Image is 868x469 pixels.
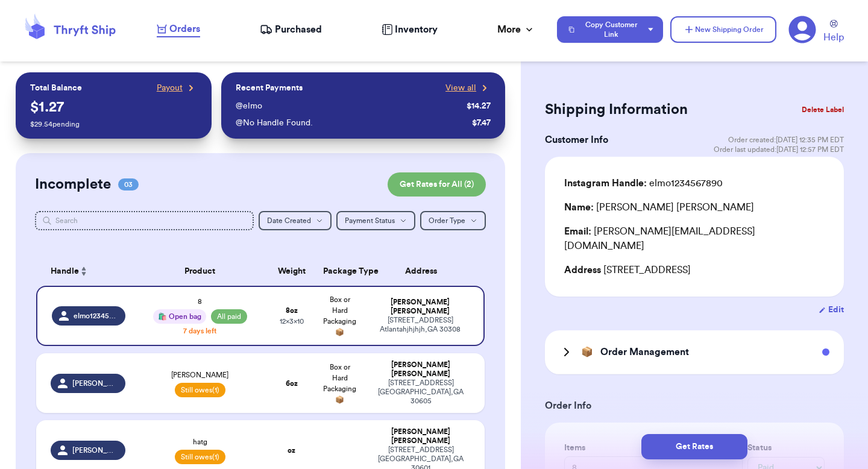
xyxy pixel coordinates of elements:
a: Payout [157,82,197,94]
span: Order Type [429,217,465,224]
span: [PERSON_NAME] [171,371,228,379]
button: Edit [819,304,844,316]
span: Still owes (1) [175,383,225,397]
h3: Order Management [600,345,689,359]
span: elmo1234567890 [74,311,118,321]
div: 7 days left [183,326,216,336]
span: 8 [198,298,202,305]
span: 📦 [581,345,593,359]
div: [STREET_ADDRESS] [564,263,825,277]
span: Orders [169,22,200,36]
a: Purchased [260,22,322,37]
span: Still owes (1) [175,450,225,464]
a: Orders [157,22,200,37]
div: @ No Handle Found. [236,117,467,129]
a: View all [445,82,491,94]
span: Order created: [DATE] 12:35 PM EDT [728,135,844,145]
button: Delete Label [797,96,849,123]
div: $ 7.47 [472,117,491,129]
span: Box or Hard Packaging 📦 [323,364,356,403]
span: All paid [211,309,247,324]
strong: 8 oz [286,307,298,314]
th: Product [133,257,268,286]
button: Get Rates for All (2) [388,172,486,197]
span: Payout [157,82,183,94]
span: View all [445,82,476,94]
div: $ 14.27 [467,100,491,112]
div: [PERSON_NAME] [PERSON_NAME] [371,427,470,445]
div: [STREET_ADDRESS] [GEOGRAPHIC_DATA] , GA 30605 [371,379,470,406]
span: [PERSON_NAME] [72,379,118,388]
span: 12 x 3 x 10 [280,318,304,325]
span: Instagram Handle: [564,178,647,188]
strong: oz [288,447,295,454]
button: Payment Status [336,211,415,230]
span: Address [564,265,601,275]
a: Help [823,20,844,45]
span: Help [823,30,844,45]
h2: Incomplete [35,175,111,194]
span: Order last updated: [DATE] 12:57 PM EDT [714,145,844,154]
span: Inventory [395,22,438,37]
div: [PERSON_NAME] [PERSON_NAME] [371,298,469,316]
div: [PERSON_NAME][EMAIL_ADDRESS][DOMAIN_NAME] [564,224,825,253]
span: Box or Hard Packaging 📦 [323,296,356,336]
button: Copy Customer Link [557,16,663,43]
th: Address [364,257,485,286]
div: [PERSON_NAME] [PERSON_NAME] [564,200,754,215]
th: Weight [268,257,316,286]
span: Email: [564,227,591,236]
span: 03 [118,178,139,190]
div: More [497,22,535,37]
span: Purchased [275,22,322,37]
span: Payment Status [345,217,395,224]
a: Inventory [382,22,438,37]
h3: Customer Info [545,133,608,147]
h3: Order Info [545,398,844,413]
th: Package Type [316,257,364,286]
div: @ elmo [236,100,462,112]
h2: Shipping Information [545,100,688,119]
button: Get Rates [641,434,747,459]
div: 🛍️ Open bag [153,309,206,324]
input: Search [35,211,254,230]
div: [PERSON_NAME] [PERSON_NAME] [371,360,470,379]
button: New Shipping Order [670,16,776,43]
span: hatg [193,438,207,445]
span: Name: [564,203,594,212]
button: Date Created [259,211,332,230]
strong: 6 oz [286,380,298,387]
span: Date Created [267,217,311,224]
p: Recent Payments [236,82,303,94]
div: [STREET_ADDRESS] Atlantahjhjhjh , GA 30308 [371,316,469,334]
div: elmo1234567890 [564,176,723,190]
p: Total Balance [30,82,82,94]
p: $ 1.27 [30,98,197,117]
span: [PERSON_NAME] [72,445,118,455]
button: Order Type [420,211,486,230]
button: Sort ascending [79,264,89,279]
p: $ 29.54 pending [30,119,197,129]
span: Handle [51,265,79,278]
